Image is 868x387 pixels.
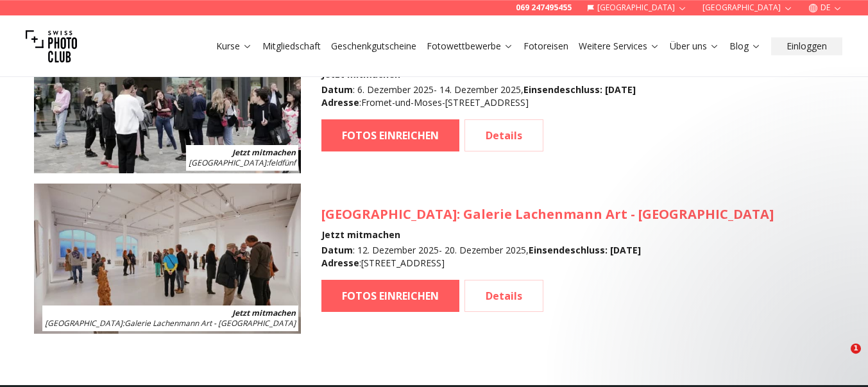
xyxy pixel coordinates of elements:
[321,83,636,109] div: : 6. Dezember 2025 - 14. Dezember 2025 , : Fromet-und-Moses-[STREET_ADDRESS]
[262,40,321,53] a: Mitgliedschaft
[516,3,572,13] a: 069 247495455
[34,23,301,173] img: SPC Photo Awards BERLIN Dezember 2025
[321,244,353,256] b: Datum
[824,343,855,374] iframe: Intercom live chat
[189,157,296,168] span: : feldfünf
[45,318,123,329] span: [GEOGRAPHIC_DATA]
[529,244,641,256] b: Einsendeschluss : [DATE]
[523,83,636,96] b: Einsendeschluss : [DATE]
[464,280,543,312] a: Details
[729,40,761,53] a: Blog
[321,280,459,312] a: FOTOS EINREICHEN
[321,205,457,223] span: [GEOGRAPHIC_DATA]
[670,40,719,53] a: Über uns
[34,184,301,334] img: SPC Photo Awards BODENSEE Dezember 2025
[321,119,459,151] a: FOTOS EINREICHEN
[518,37,574,55] button: Fotoreisen
[321,205,774,223] h3: : Galerie Lachenmann Art - [GEOGRAPHIC_DATA]
[523,40,568,53] a: Fotoreisen
[771,37,842,55] button: Einloggen
[321,257,359,269] b: Adresse
[574,37,665,55] button: Weitere Services
[216,40,252,53] a: Kurse
[665,37,724,55] button: Über uns
[211,37,257,55] button: Kurse
[321,228,774,241] h4: Jetzt mitmachen
[321,96,359,108] b: Adresse
[851,343,861,354] span: 1
[611,262,868,352] iframe: Intercom notifications Nachricht
[724,37,766,55] button: Blog
[321,244,774,270] div: : 12. Dezember 2025 - 20. Dezember 2025 , : [STREET_ADDRESS]
[189,157,266,168] span: [GEOGRAPHIC_DATA]
[45,318,296,329] span: : Galerie Lachenmann Art - [GEOGRAPHIC_DATA]
[26,21,77,72] img: Swiss photo club
[326,37,421,55] button: Geschenkgutscheine
[579,40,660,53] a: Weitere Services
[232,147,296,158] b: Jetzt mitmachen
[232,307,296,318] b: Jetzt mitmachen
[421,37,518,55] button: Fotowettbewerbe
[321,83,353,96] b: Datum
[464,119,543,151] a: Details
[331,40,416,53] a: Geschenkgutscheine
[427,40,513,53] a: Fotowettbewerbe
[257,37,326,55] button: Mitgliedschaft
